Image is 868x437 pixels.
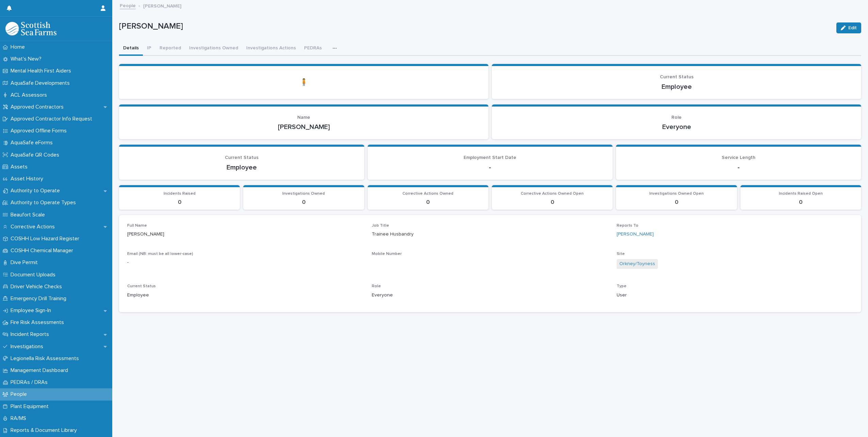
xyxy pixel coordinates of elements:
[372,199,484,206] p: 0
[8,379,53,386] p: PEDRAs / DRAs
[120,1,136,9] a: People
[620,199,733,206] p: 0
[8,295,72,302] p: Emergency Drill Training
[496,199,608,206] p: 0
[242,42,300,56] button: Investigations Actions
[282,192,325,196] span: Investigations Owned
[376,163,605,172] p: -
[372,231,608,238] p: Trainee Husbandry
[119,21,831,31] p: [PERSON_NAME]
[127,292,364,299] p: Employee
[127,123,480,131] p: [PERSON_NAME]
[8,247,79,254] p: COSHH Chemical Manager
[127,259,364,266] p: -
[119,42,143,56] button: Details
[649,192,704,196] span: Investigations Owned Open
[500,83,853,91] p: Employee
[127,252,193,256] span: Email (NB: must be all lower-case)
[402,192,453,196] span: Corrective Actions Owned
[624,163,853,172] p: -
[8,152,65,158] p: AquaSafe QR Codes
[617,292,853,299] p: User
[8,259,43,266] p: Dive Permit
[143,42,155,56] button: IP
[123,199,236,206] p: 0
[8,188,65,194] p: Authority to Operate
[8,367,73,374] p: Management Dashboard
[8,224,60,230] p: Corrective Actions
[372,252,402,256] span: Mobile Number
[372,292,608,299] p: Everyone
[8,284,67,290] p: Driver Vehicle Checks
[848,26,857,30] span: Edit
[464,155,516,160] span: Employment Start Date
[8,68,77,74] p: Mental Health First Aiders
[8,355,84,362] p: Legionella Risk Assessments
[8,44,30,50] p: Home
[8,415,32,422] p: RA/MS
[8,319,69,326] p: Fire Risk Assessments
[300,42,326,56] button: PEDRAs
[8,140,58,146] p: AquaSafe eForms
[722,155,755,160] span: Service Length
[225,155,258,160] span: Current Status
[8,199,81,206] p: Authority to Operate Types
[8,212,50,218] p: Beaufort Scale
[297,115,310,120] span: Name
[8,128,72,134] p: Approved Offline Forms
[8,236,85,242] p: COSHH Low Hazard Register
[8,80,75,86] p: AquaSafe Developments
[155,42,185,56] button: Reported
[779,192,823,196] span: Incidents Raised Open
[127,284,156,288] span: Current Status
[617,252,625,256] span: Site
[164,192,196,196] span: Incidents Raised
[8,164,33,170] p: Assets
[372,284,381,288] span: Role
[127,224,147,228] span: Full Name
[185,42,242,56] button: Investigations Owned
[617,231,654,238] a: [PERSON_NAME]
[247,199,360,206] p: 0
[127,163,356,172] p: Employee
[8,56,47,62] p: What's New?
[521,192,584,196] span: Corrective Actions Owned Open
[8,343,49,350] p: Investigations
[617,224,638,228] span: Reports To
[745,199,857,206] p: 0
[8,272,61,278] p: Document Uploads
[8,176,49,182] p: Asset History
[617,284,627,288] span: Type
[660,75,694,79] span: Current Status
[8,403,54,410] p: Plant Equipment
[8,307,56,314] p: Employee Sign-In
[836,22,861,33] button: Edit
[8,116,98,122] p: Approved Contractor Info Request
[127,231,364,238] p: [PERSON_NAME]
[372,224,389,228] span: Job Title
[8,92,52,98] p: ACL Assessors
[8,391,32,398] p: People
[671,115,682,120] span: Role
[127,78,480,86] p: 🧍
[5,22,56,35] img: bPIBxiqnSb2ggTQWdOVV
[143,2,181,9] p: [PERSON_NAME]
[500,123,853,131] p: Everyone
[8,331,54,338] p: Incident Reports
[8,427,82,434] p: Reports & Document Library
[8,104,69,110] p: Approved Contractors
[619,260,655,268] a: Orkney/Toyness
